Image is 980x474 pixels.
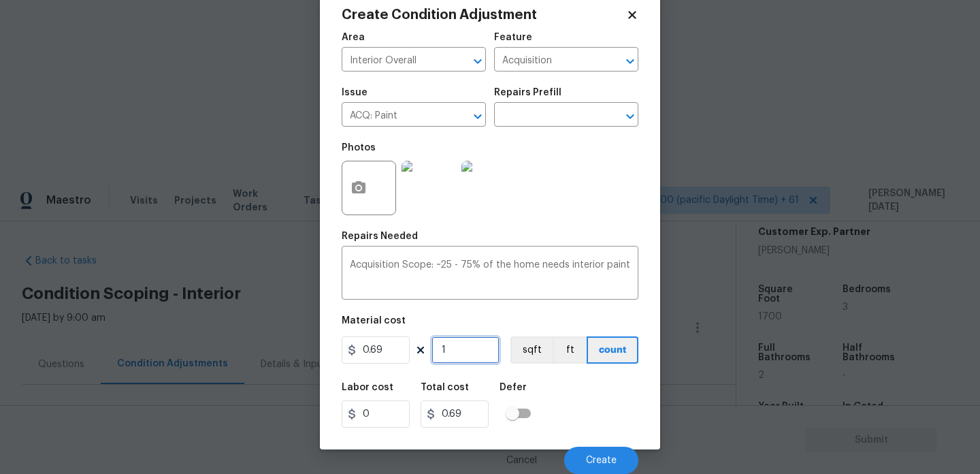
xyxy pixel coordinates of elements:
h5: Issue [342,88,367,97]
h5: Defer [500,383,527,392]
h5: Photos [342,143,376,153]
h5: Total cost [421,383,469,392]
button: count [587,336,638,364]
button: Cancel [485,447,559,474]
h5: Material cost [342,316,406,326]
button: Create [564,447,638,474]
h5: Labor cost [342,383,393,392]
button: Open [468,107,487,126]
button: Open [468,52,487,71]
h5: Repairs Needed [342,232,418,241]
button: ft [553,336,587,364]
h5: Feature [494,33,532,42]
span: Cancel [506,456,537,466]
button: Open [621,107,640,126]
button: sqft [510,336,553,364]
h5: Repairs Prefill [494,88,561,97]
textarea: Acquisition Scope: ~25 - 75% of the home needs interior paint [350,260,630,289]
span: Create [586,456,617,466]
h2: Create Condition Adjustment [342,8,626,22]
button: Open [621,52,640,71]
h5: Area [342,33,365,42]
